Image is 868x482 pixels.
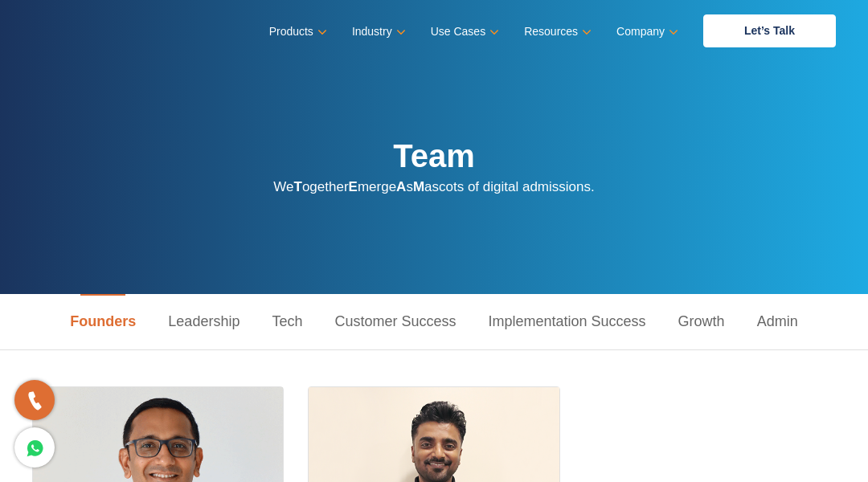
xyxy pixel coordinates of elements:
a: Customer Success [318,294,472,349]
a: Growth [662,294,741,349]
strong: M [413,179,424,194]
a: Leadership [152,294,256,349]
a: Founders [54,294,152,349]
p: We ogether merge s ascots of digital admissions. [273,175,594,198]
strong: Team [393,138,475,174]
a: Use Cases [431,20,496,43]
strong: T [294,179,302,194]
a: Admin [741,294,814,349]
a: Products [269,20,324,43]
a: Let’s Talk [703,14,836,47]
a: Industry [352,20,403,43]
a: Company [616,20,675,43]
a: Tech [256,294,318,349]
a: Implementation Success [473,294,662,349]
strong: E [349,179,358,194]
strong: A [396,179,406,194]
a: Resources [524,20,588,43]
